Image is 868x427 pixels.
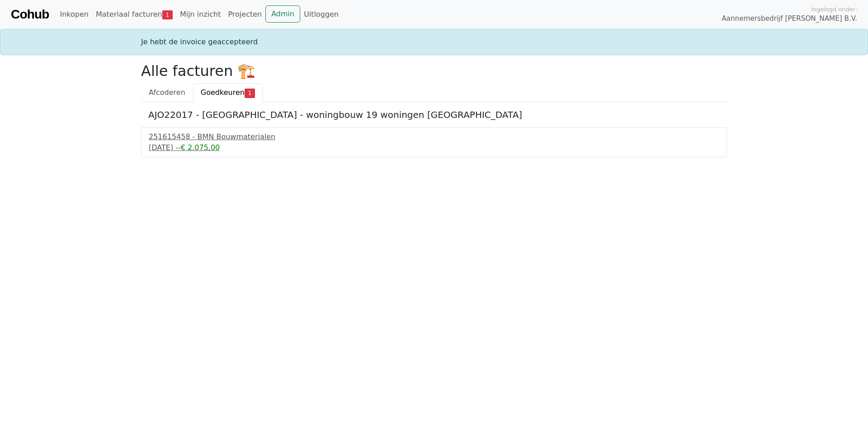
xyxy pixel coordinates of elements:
[176,5,225,23] a: Mijn inzicht
[245,89,255,98] span: 1
[178,143,220,152] span: -€ 2.075,00
[136,37,732,47] div: Je hebt de invoice geaccepteerd
[149,131,719,153] a: 251615458 - BMN Bouwmaterialen[DATE] --€ 2.075,00
[811,5,857,14] span: Ingelogd onder:
[300,5,342,23] a: Uitloggen
[149,88,185,97] span: Afcoderen
[141,62,727,80] h2: Alle facturen 🏗️
[722,14,857,24] span: Aannemersbedrijf [PERSON_NAME] B.V.
[149,142,719,153] div: [DATE] -
[148,109,720,120] h5: AJO22017 - [GEOGRAPHIC_DATA] - woningbouw 19 woningen [GEOGRAPHIC_DATA]
[201,88,245,97] span: Goedkeuren
[92,5,176,23] a: Materiaal facturen1
[56,5,92,23] a: Inkopen
[162,10,173,19] span: 1
[141,83,193,102] a: Afcoderen
[11,4,49,25] a: Cohub
[265,5,300,23] a: Admin
[193,83,263,102] a: Goedkeuren1
[224,5,265,23] a: Projecten
[149,131,719,142] div: 251615458 - BMN Bouwmaterialen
